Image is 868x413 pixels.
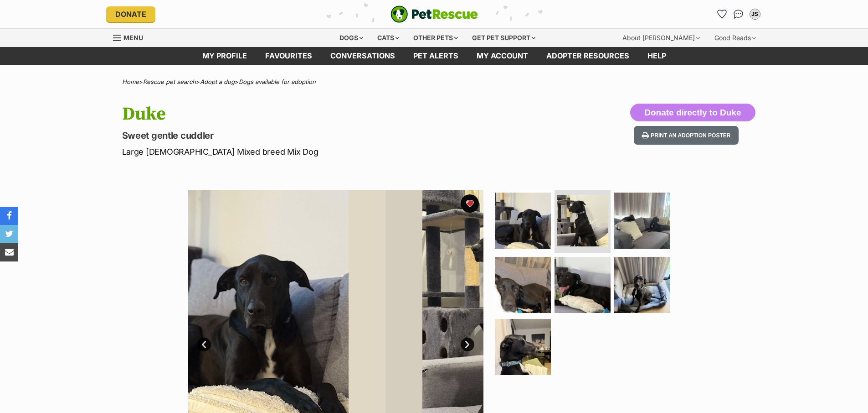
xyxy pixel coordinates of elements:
[122,129,508,142] p: Sweet gentle cuddler
[122,104,508,125] h1: Duke
[113,29,149,45] a: Menu
[750,10,760,19] div: JS
[390,5,478,23] img: logo-e224e6f780fb5917bec1dbf3a21bbac754714ae5b6737aabdf751b685950b380.svg
[638,47,675,65] a: Help
[734,10,743,19] img: chat-41dd97257d64d25036548639549fe6c8038ab92f7586957e7f3b1b290dea8141.svg
[634,126,739,145] button: Print an adoption poster
[122,146,508,158] p: Large [DEMOGRAPHIC_DATA] Mixed breed Mix Dog
[407,29,464,47] div: Other pets
[256,47,321,65] a: Favourites
[630,104,755,122] button: Donate directly to Duke
[123,34,143,42] span: Menu
[197,338,211,351] a: Prev
[614,257,670,313] img: Photo of Duke
[557,195,608,246] img: Photo of Duke
[333,29,370,47] div: Dogs
[239,78,316,85] a: Dogs available for adoption
[371,29,406,47] div: Cats
[467,47,537,65] a: My account
[390,5,478,23] a: PetRescue
[106,6,155,22] a: Donate
[495,319,551,375] img: Photo of Duke
[122,78,139,85] a: Home
[193,47,256,65] a: My profile
[404,47,467,65] a: Pet alerts
[715,7,762,21] ul: Account quick links
[495,193,551,249] img: Photo of Duke
[537,47,638,65] a: Adopter resources
[143,78,196,85] a: Rescue pet search
[466,29,542,47] div: Get pet support
[708,29,762,47] div: Good Reads
[555,257,611,313] img: Photo of Duke
[614,193,670,249] img: Photo of Duke
[715,7,729,21] a: Favourites
[99,78,769,85] div: > > >
[200,78,235,85] a: Adopt a dog
[321,47,404,65] a: conversations
[461,194,479,213] button: favourite
[495,257,551,313] img: Photo of Duke
[616,29,706,47] div: About [PERSON_NAME]
[748,7,762,21] button: My account
[461,338,474,351] a: Next
[731,7,746,21] a: Conversations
